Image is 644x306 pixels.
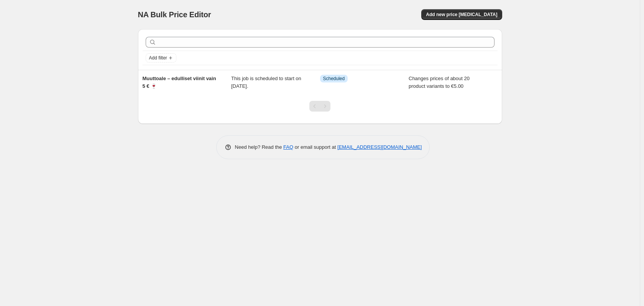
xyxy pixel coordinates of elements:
[283,144,293,150] a: FAQ
[426,12,497,18] span: Add new price [MEDICAL_DATA]
[149,55,167,61] span: Add filter
[421,9,502,20] button: Add new price [MEDICAL_DATA]
[309,101,330,112] nav: Pagination
[323,76,345,82] span: Scheduled
[337,144,422,150] a: [EMAIL_ADDRESS][DOMAIN_NAME]
[146,53,176,63] button: Add filter
[138,10,211,19] span: NA Bulk Price Editor
[143,76,216,89] span: Muuttoale – edulliset viinit vain 5 € 🍷
[231,76,301,89] span: This job is scheduled to start on [DATE].
[235,144,284,150] span: Need help? Read the
[409,76,470,89] span: Changes prices of about 20 product variants to €5.00
[293,144,337,150] span: or email support at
